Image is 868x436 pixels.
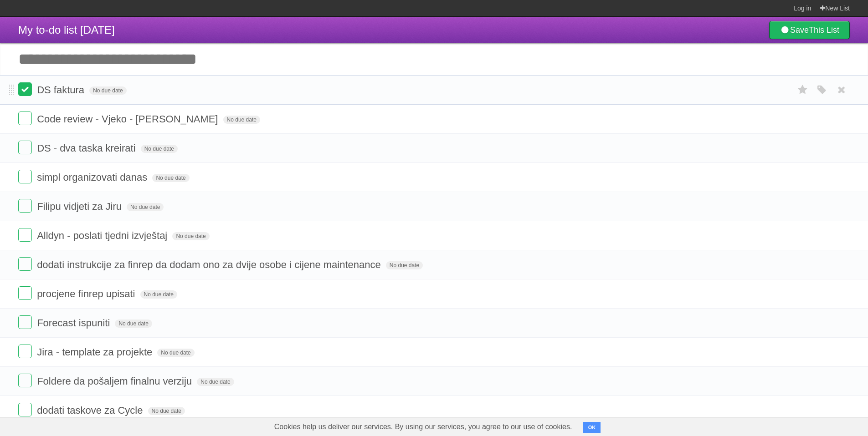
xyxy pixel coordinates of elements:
span: Jira - template za projekte [37,346,154,358]
label: Done [18,112,32,125]
label: Done [18,170,32,183]
span: No due date [148,407,185,415]
a: SaveThis List [769,21,850,39]
span: dodati instrukcije za finrep da dodam ono za dvije osobe i cijene maintenance [37,259,383,270]
span: No due date [141,145,178,153]
label: Done [18,141,32,154]
span: No due date [127,203,164,211]
label: Done [18,82,32,96]
span: Foldere da pošaljem finalnu verziju [37,375,194,387]
b: This List [809,25,839,35]
span: Filipu vidjeti za Jiru [37,201,124,212]
span: No due date [157,349,194,357]
span: procjene finrep upisati [37,288,137,299]
span: No due date [223,116,260,124]
span: No due date [386,261,423,269]
label: Done [18,345,32,358]
label: Star task [794,82,812,97]
button: OK [583,422,601,433]
label: Done [18,403,32,416]
span: No due date [140,290,177,299]
span: Cookies help us deliver our services. By using our services, you agree to our use of cookies. [265,418,581,436]
span: simpl organizovati danas [37,172,149,183]
span: No due date [197,378,234,386]
label: Done [18,199,32,213]
span: My to-do list [DATE] [18,24,115,36]
span: No due date [172,232,209,240]
span: No due date [115,319,152,328]
label: Done [18,257,32,271]
span: No due date [89,86,126,95]
span: No due date [152,174,189,182]
span: dodati taskove za Cycle [37,405,145,416]
span: DS faktura [37,84,87,96]
label: Done [18,374,32,387]
label: Done [18,228,32,242]
span: DS - dva taska kreirati [37,142,138,154]
label: Done [18,315,32,329]
span: Code review - Vjeko - [PERSON_NAME] [37,113,220,125]
span: Forecast ispuniti [37,317,112,329]
label: Done [18,286,32,300]
span: Alldyn - poslati tjedni izvještaj [37,230,169,241]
